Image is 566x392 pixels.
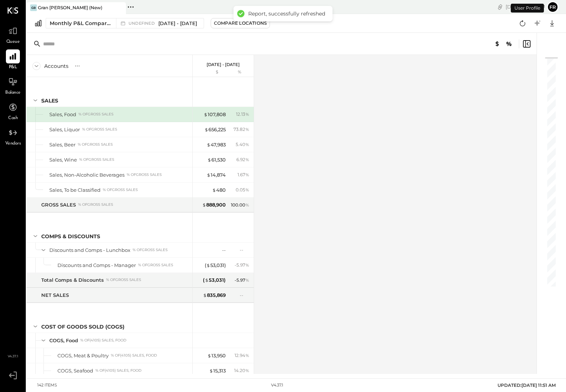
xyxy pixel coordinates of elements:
div: COGS, Meat & Poultry [57,352,109,359]
a: Vendors [0,126,25,147]
div: % of GROSS SALES [79,157,114,162]
div: Discounts and Comps - Manager [57,262,136,269]
div: Sales, Beer [49,141,75,148]
div: % of GROSS SALES [138,263,173,268]
div: 888,900 [202,201,226,208]
span: $ [203,292,207,298]
div: 0.05 [236,187,249,193]
a: P&L [0,49,25,71]
div: -- [240,247,249,253]
div: % [228,69,252,75]
div: % of GROSS SALES [78,112,113,117]
a: Queue [0,24,25,45]
span: UPDATED: [DATE] 11:51 AM [498,382,556,388]
div: % of (4105) Sales, Food [80,338,126,343]
span: % [245,202,249,208]
div: 14.20 [234,367,249,374]
div: % of GROSS SALES [78,142,113,147]
div: COGS, Seafood [57,367,93,374]
div: 480 [212,187,226,194]
div: ( 53,031 ) [203,277,226,284]
span: $ [207,353,211,358]
div: SALES [41,97,58,104]
div: copy link [496,3,504,11]
span: % [245,367,249,373]
span: Balance [5,90,21,96]
div: Accounts [44,62,68,70]
span: % [245,171,249,177]
div: Gran [PERSON_NAME] (New) [38,4,102,11]
span: % [245,262,249,268]
button: Fr [547,1,559,13]
div: - 5.97 [235,277,249,284]
div: % of (4105) Sales, Food [111,353,157,358]
a: Cash [0,100,25,122]
div: - 5.97 [235,262,249,268]
div: 6.92 [236,156,249,163]
span: Cash [8,115,18,122]
div: 100.00 [231,202,249,208]
span: $ [205,277,209,283]
span: % [245,352,249,358]
div: 656,225 [204,126,226,133]
div: COST OF GOODS SOLD (COGS) [41,323,124,330]
div: 5.40 [236,141,249,148]
div: Discounts and Comps - Lunchbox [49,247,130,254]
div: -- [240,292,249,298]
div: Monthly P&L Comparison [50,20,112,27]
div: 107,808 [204,111,226,118]
div: NET SALES [41,292,69,299]
span: % [245,126,249,132]
div: Total Comps & Discounts [41,277,104,284]
span: $ [204,111,208,117]
div: v 4.37.1 [271,382,283,388]
p: [DATE] - [DATE] [207,62,240,67]
div: COGS, Food [49,337,78,344]
div: Sales, Non-Alcoholic Beverages [49,171,124,178]
span: P&L [9,64,17,71]
div: 142 items [37,382,57,388]
div: % of GROSS SALES [78,202,113,207]
div: 835,869 [203,292,226,299]
div: Sales, Food [49,111,76,118]
span: % [245,187,249,192]
span: $ [207,157,211,163]
span: % [245,156,249,162]
span: % [245,277,249,283]
div: % of GROSS SALES [133,247,168,253]
div: [DATE] [506,3,545,10]
span: $ [207,142,211,148]
button: Compare Locations [211,18,270,28]
span: undefined [129,21,157,25]
span: $ [207,172,211,178]
div: Comps & Discounts [41,233,100,240]
div: % of GROSS SALES [106,277,141,282]
div: Compare Locations [214,20,267,26]
div: 1.67 [238,171,249,178]
span: $ [206,262,210,268]
a: Balance [0,75,25,96]
div: User Profile [511,4,544,13]
div: 13,950 [207,352,226,359]
button: Monthly P&L Comparison undefined[DATE] - [DATE] [46,18,204,28]
div: 15,313 [209,367,226,374]
span: $ [209,368,213,374]
div: Report, successfully refreshed [248,10,325,17]
span: $ [212,187,216,193]
div: 12.13 [236,111,249,118]
div: % of GROSS SALES [103,187,138,192]
div: 73.82 [233,126,249,133]
div: ( 53,031 ) [205,262,226,269]
div: Sales, To be Classified [49,187,101,194]
div: Sales, Wine [49,156,77,163]
span: % [245,141,249,147]
span: Vendors [5,141,21,147]
div: % of GROSS SALES [127,172,162,177]
div: -- [222,247,226,254]
span: $ [204,126,208,132]
div: 14,874 [207,171,226,178]
span: [DATE] - [DATE] [158,20,197,27]
span: Queue [6,39,20,45]
div: % of (4105) Sales, Food [95,368,141,373]
div: $ [196,69,226,75]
